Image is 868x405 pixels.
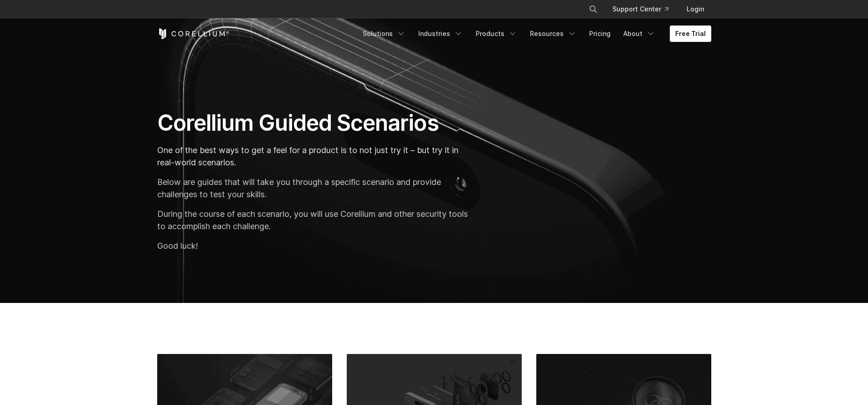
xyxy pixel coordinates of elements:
[679,1,711,17] a: Login
[357,26,411,42] a: Solutions
[524,26,582,42] a: Resources
[578,1,711,17] div: Navigation Menu
[157,240,473,252] p: Good luck!
[670,26,711,42] a: Free Trial
[618,26,661,42] a: About
[470,26,523,42] a: Products
[157,176,473,200] p: Below are guides that will take you through a specific scenario and provide challenges to test yo...
[357,26,711,42] div: Navigation Menu
[584,26,616,42] a: Pricing
[157,28,230,39] a: Corellium Home
[585,1,601,17] button: Search
[157,208,473,232] p: During the course of each scenario, you will use Corellium and other security tools to accomplish...
[413,26,468,42] a: Industries
[605,1,676,17] a: Support Center
[157,144,473,169] p: One of the best ways to get a feel for a product is to not just try it – but try it in real-world...
[157,109,473,137] h1: Corellium Guided Scenarios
